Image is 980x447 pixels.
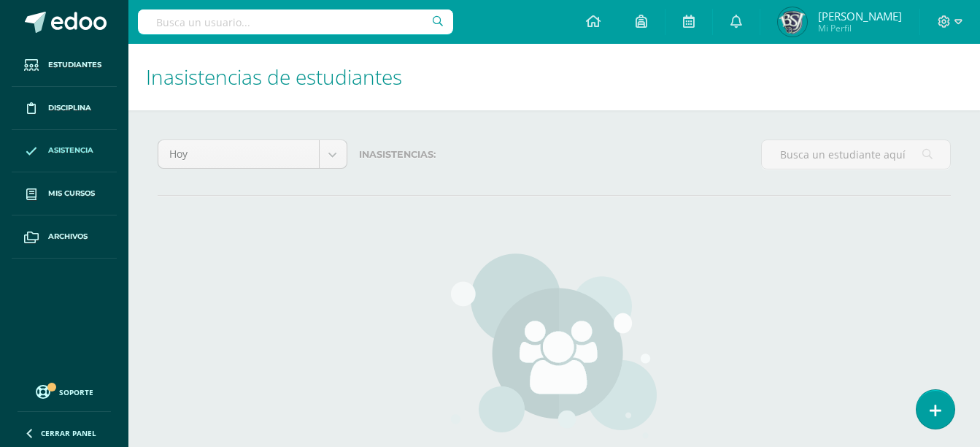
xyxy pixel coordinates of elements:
span: Estudiantes [48,59,101,71]
a: Asistencia [12,130,117,173]
span: Mi Perfil [818,22,902,34]
a: Archivos [12,215,117,259]
img: groups.png [451,253,657,443]
a: Disciplina [12,87,117,130]
span: Cerrar panel [41,428,96,438]
span: [PERSON_NAME] [818,9,902,23]
span: Asistencia [48,145,93,156]
span: Inasistencias de estudiantes [146,63,402,91]
span: Hoy [169,140,308,168]
a: Mis cursos [12,172,117,215]
input: Busca un estudiante aquí... [762,140,950,169]
span: Mis cursos [48,188,95,199]
span: Disciplina [48,102,91,114]
input: Busca un usuario... [138,9,453,34]
label: Inasistencias: [359,140,750,169]
span: Archivos [48,231,88,242]
span: Soporte [59,387,93,397]
a: Estudiantes [12,44,117,87]
a: Soporte [18,381,111,401]
img: 9b5f0be0843dd82ac0af1834b396308f.png [778,7,807,37]
a: Hoy [158,140,347,168]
